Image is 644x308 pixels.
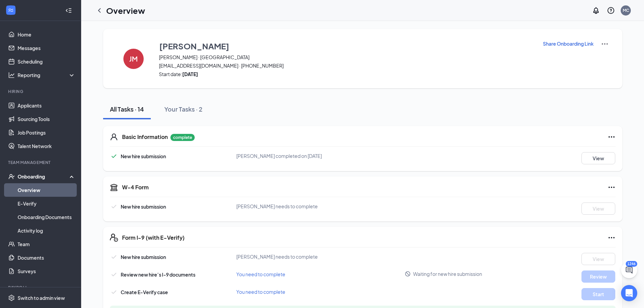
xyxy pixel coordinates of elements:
a: Surveys [18,264,75,278]
svg: Notifications [592,6,600,15]
div: Open Intercom Messenger [621,285,637,301]
button: Review [581,270,615,283]
svg: TaxGovernmentIcon [110,183,118,191]
svg: FormI9EVerifyIcon [110,234,118,242]
div: Payroll [8,285,74,290]
svg: WorkstreamLogo [7,7,14,14]
div: Team Management [8,160,74,165]
svg: Collapse [65,7,72,14]
h5: W-4 Form [122,184,149,191]
svg: Analysis [8,72,15,78]
h5: Basic Information [122,133,168,141]
svg: Ellipses [607,234,616,242]
span: New hire submission [121,254,166,260]
div: Reporting [18,72,76,78]
a: Applicants [18,99,75,112]
span: You need to complete [236,271,285,277]
svg: Checkmark [110,203,118,211]
div: 1246 [626,261,637,267]
p: complete [170,134,195,141]
strong: [DATE] [182,71,198,77]
button: [PERSON_NAME] [159,40,534,52]
svg: QuestionInfo [607,6,615,15]
button: JM [117,40,150,77]
button: View [581,203,615,215]
button: View [581,253,615,265]
span: [PERSON_NAME] · [GEOGRAPHIC_DATA] [159,54,534,61]
button: View [581,152,615,164]
svg: User [110,133,118,141]
a: Onboarding Documents [18,210,75,224]
svg: Ellipses [607,183,616,191]
span: [PERSON_NAME] completed on [DATE] [236,153,322,159]
svg: UserCheck [8,173,15,180]
a: Activity log [18,224,75,237]
svg: ChatActive [625,266,633,274]
svg: Checkmark [110,270,118,279]
span: Review new hire’s I-9 documents [121,271,195,278]
button: Start [581,288,615,300]
div: All Tasks · 14 [110,105,144,113]
a: Job Postings [18,126,75,139]
svg: ChevronLeft [95,6,103,15]
h3: [PERSON_NAME] [159,40,229,52]
div: Switch to admin view [18,294,65,301]
span: You need to complete [236,289,285,295]
svg: Blocked [405,271,411,277]
span: [PERSON_NAME] needs to complete [236,203,318,209]
a: Messages [18,41,75,55]
svg: Checkmark [110,152,118,160]
span: New hire submission [121,153,166,159]
span: [EMAIL_ADDRESS][DOMAIN_NAME] · [PHONE_NUMBER] [159,62,534,69]
span: Start date: [159,71,534,77]
svg: Checkmark [110,253,118,261]
div: Onboarding [18,173,70,180]
h4: JM [129,56,138,61]
h1: Overview [106,5,145,16]
button: ChatActive [621,262,637,278]
img: More Actions [601,40,609,48]
span: New hire submission [121,204,166,210]
div: Hiring [8,89,74,94]
p: Share Onboarding Link [543,40,594,47]
span: Waiting for new hire submission [413,270,482,277]
h5: Form I-9 (with E-Verify) [122,234,185,241]
div: MC [623,7,629,13]
a: Sourcing Tools [18,112,75,126]
svg: Settings [8,294,15,301]
svg: Ellipses [607,133,616,141]
a: E-Verify [18,197,75,210]
span: [PERSON_NAME] needs to complete [236,254,318,260]
button: Share Onboarding Link [543,40,594,47]
span: Create E-Verify case [121,289,168,295]
svg: Checkmark [110,288,118,296]
a: Talent Network [18,139,75,153]
a: Overview [18,183,75,197]
a: Scheduling [18,55,75,68]
a: Team [18,237,75,251]
div: Your Tasks · 2 [164,105,202,113]
a: Home [18,28,75,41]
a: Documents [18,251,75,264]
